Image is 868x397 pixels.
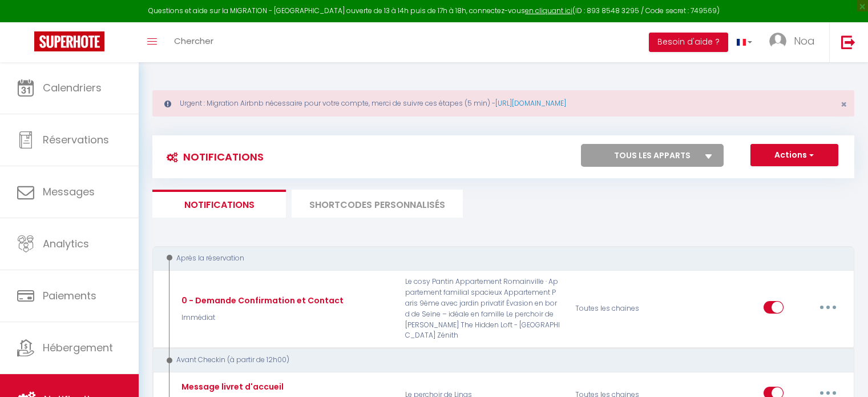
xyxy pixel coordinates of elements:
[43,185,95,199] span: Messages
[495,98,566,108] a: [URL][DOMAIN_NAME]
[163,253,830,264] div: Après la réservation
[525,6,572,15] a: en cliquant ici
[174,35,213,47] span: Chercher
[34,31,104,51] img: Super Booking
[841,35,855,49] img: logout
[161,144,264,170] h3: Notifications
[568,276,681,341] div: Toutes les chaines
[43,288,96,303] span: Paiements
[43,340,113,355] span: Hébergement
[163,355,830,366] div: Avant Checkin (à partir de 12h00)
[179,312,344,323] p: Immédiat
[152,190,286,218] li: Notifications
[165,22,222,62] a: Chercher
[769,33,786,50] img: ...
[750,144,838,167] button: Actions
[152,90,854,117] div: Urgent : Migration Airbnb nécessaire pour votre compte, merci de suivre ces étapes (5 min) -
[794,34,815,48] span: Noa
[43,81,102,95] span: Calendriers
[398,276,568,341] p: Le cosy Pantin Appartement Romainville · Appartement familial spacieux Appartement Paris 9ème ave...
[43,236,89,251] span: Analytics
[761,22,829,62] a: ... Noa
[179,294,344,307] div: 0 - Demande Confirmation et Contact
[820,349,868,397] iframe: LiveChat chat widget
[179,380,284,393] div: Message livret d'accueil
[841,99,847,110] button: Close
[841,97,847,111] span: ×
[43,133,109,147] span: Réservations
[649,33,728,52] button: Besoin d'aide ?
[292,190,463,218] li: SHORTCODES PERSONNALISÉS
